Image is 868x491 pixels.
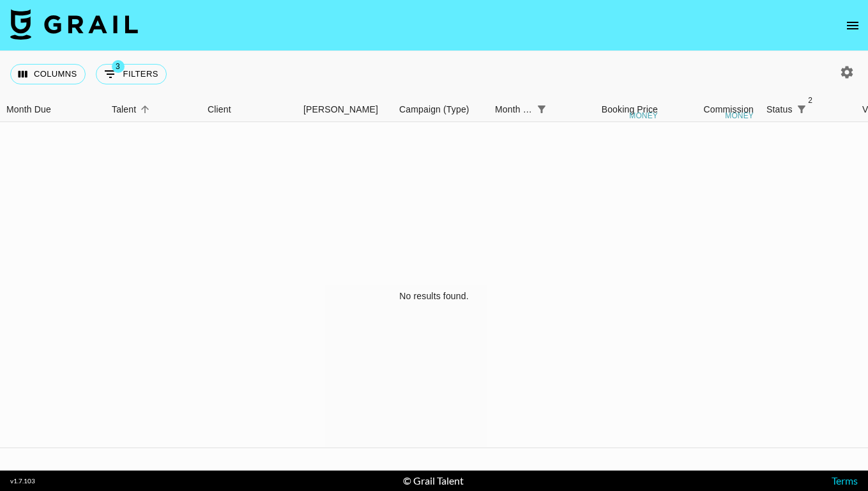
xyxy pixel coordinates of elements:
a: Terms [832,474,858,487]
button: Select columns [10,64,86,84]
div: Booking Price [602,97,658,122]
div: Status [760,97,856,122]
div: Month Due [489,97,568,122]
div: money [725,112,754,120]
button: open drawer [840,13,865,38]
div: Month Due [495,97,533,122]
button: Sort [551,100,568,118]
div: © Grail Talent [403,474,464,487]
img: Grail Talent [10,9,138,40]
div: Talent [112,97,136,122]
div: Status [766,97,793,122]
div: 2 active filters [793,100,811,118]
div: Talent [105,97,201,122]
div: 1 active filter [533,100,551,118]
button: Show filters [793,100,811,118]
div: Campaign (Type) [399,97,469,122]
div: Month Due [6,97,51,122]
div: Booker [297,97,393,122]
button: Show filters [533,100,551,118]
button: Show filters [96,64,167,84]
button: Sort [136,100,154,118]
button: Sort [811,100,828,118]
div: Client [208,97,231,122]
div: Client [201,97,297,122]
span: 2 [804,94,817,107]
div: v 1.7.103 [10,477,35,485]
div: Commission [703,97,754,122]
div: money [629,112,658,120]
span: 3 [112,60,125,73]
div: Campaign (Type) [393,97,489,122]
div: [PERSON_NAME] [303,97,378,122]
